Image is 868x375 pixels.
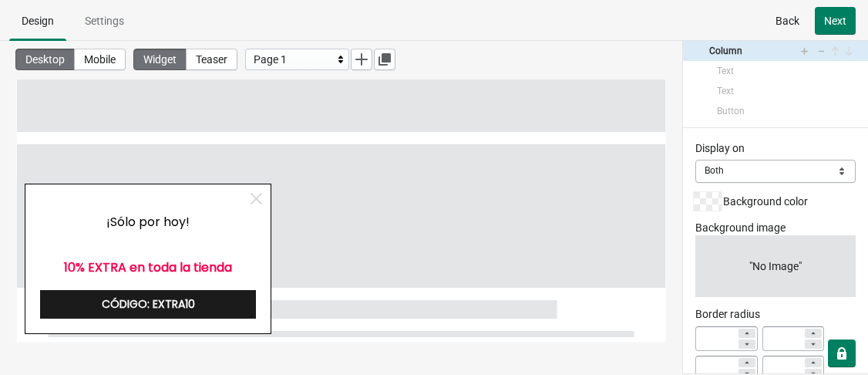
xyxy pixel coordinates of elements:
div: Background image [695,220,856,297]
span: Widget [143,53,177,66]
div: Page 1 [254,50,333,69]
span: Mobile [84,53,116,66]
span: Background color [723,195,808,208]
button: Teaser [186,49,237,70]
span: Back [775,15,799,27]
span: Design [22,15,54,27]
button: Mobile [74,49,126,70]
span: Settings [85,15,124,27]
button: Next [815,7,856,35]
span: Next [824,15,846,27]
span: "No Image" [749,258,802,274]
button: Back [766,7,809,35]
button: Desktop [15,49,75,70]
div: 10% EXTRA en toda la tienda [23,165,239,211]
button: Widget [133,49,187,70]
iframe: widget [17,79,665,342]
div: ¡Sólo por hoy! [23,120,239,165]
span: Teaser [196,53,227,66]
span: Desktop [25,53,65,66]
span: Display on [695,142,745,154]
span: Border radius [695,308,760,320]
